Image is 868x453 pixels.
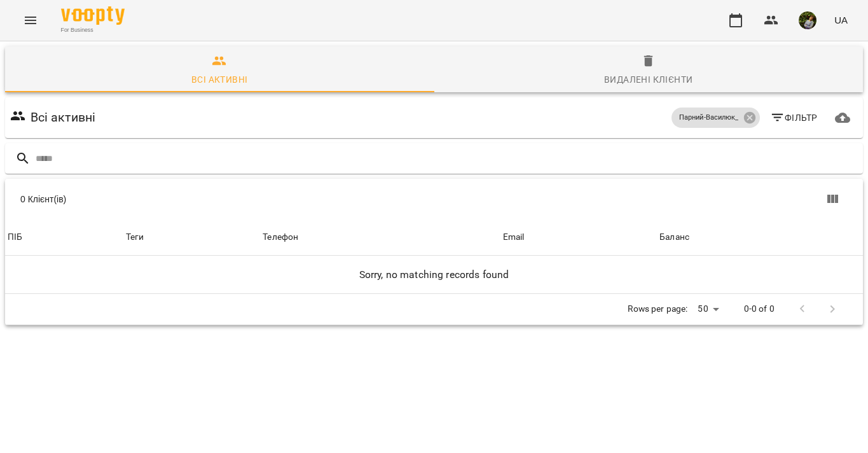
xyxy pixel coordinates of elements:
div: Sort [8,230,22,245]
h6: Sorry, no matching records found [8,266,860,284]
button: UA [829,8,853,32]
div: Table Toolbar [5,179,863,220]
span: ПІБ [8,230,121,245]
div: Sort [659,230,689,245]
div: 50 [692,300,723,318]
div: 0 Клієнт(ів) [20,193,442,206]
div: Телефон [263,230,298,245]
p: Rows per page: [628,303,687,316]
div: Sort [503,230,525,245]
p: Парний-Василюк_ [679,113,739,123]
button: Фільтр [765,106,823,129]
span: Баланс [659,230,860,245]
div: Парний-Василюк_ [672,108,760,128]
div: Email [503,230,525,245]
img: Voopty Logo [61,6,125,25]
div: ПІБ [8,230,22,245]
div: Баланс [659,230,689,245]
span: UA [834,13,848,27]
div: Теги [126,230,258,245]
span: Телефон [263,230,498,245]
div: Sort [263,230,298,245]
h6: Всі активні [31,108,96,127]
img: b75e9dd987c236d6cf194ef640b45b7d.jpg [799,11,816,29]
div: Видалені клієнти [604,72,692,87]
button: Menu [15,5,46,36]
span: Фільтр [770,110,818,125]
button: Показати колонки [817,184,848,214]
span: Email [503,230,654,245]
div: Всі активні [191,72,247,87]
span: For Business [61,26,125,34]
p: 0-0 of 0 [744,303,775,316]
